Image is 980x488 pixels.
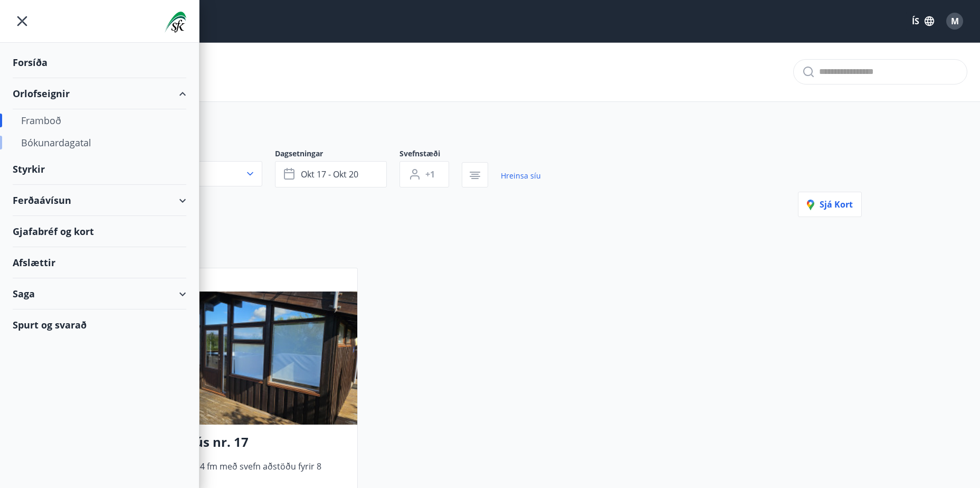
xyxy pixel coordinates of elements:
[399,161,449,187] button: +1
[21,109,178,132] div: Framboð
[21,132,178,154] div: Bókunardagatal
[13,278,186,309] div: Saga
[119,292,357,425] img: Paella dish
[275,148,399,161] span: Dagsetningar
[13,47,186,78] div: Forsíða
[951,15,959,27] span: M
[13,247,186,278] div: Afslættir
[906,12,940,31] button: ÍS
[301,168,358,180] span: okt 17 - okt 20
[13,216,186,247] div: Gjafabréf og kort
[165,12,186,33] img: union_logo
[128,433,349,452] h3: Eiðavatn hús nr. 17
[13,12,32,31] button: menu
[807,199,853,210] span: Sjá kort
[13,309,186,340] div: Spurt og svarað
[13,78,186,109] div: Orlofseignir
[798,192,862,217] button: Sjá kort
[13,185,186,216] div: Ferðaávísun
[425,168,435,180] span: +1
[501,164,541,187] a: Hreinsa síu
[13,154,186,185] div: Styrkir
[275,161,387,187] button: okt 17 - okt 20
[399,148,462,161] span: Svefnstæði
[942,8,967,34] button: M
